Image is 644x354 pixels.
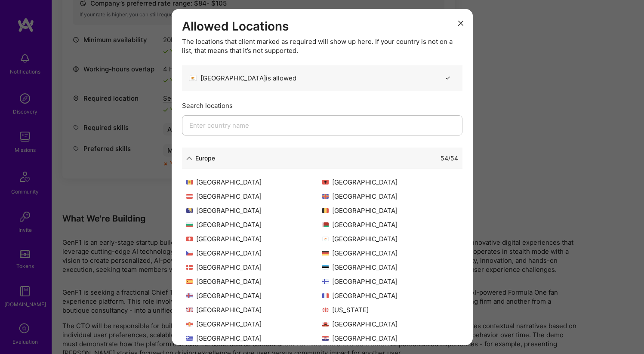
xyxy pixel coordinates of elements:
div: [GEOGRAPHIC_DATA] [322,249,458,258]
img: Croatia [322,336,329,341]
img: Austria [186,194,193,199]
img: Belgium [322,208,329,213]
div: [GEOGRAPHIC_DATA] [186,334,322,343]
div: [GEOGRAPHIC_DATA] [186,249,322,258]
img: Cyprus [322,237,329,241]
div: [GEOGRAPHIC_DATA] [186,206,322,215]
h3: Allowed Locations [182,19,462,34]
img: Estonia [322,265,329,270]
img: Bulgaria [186,222,193,227]
div: [US_STATE] [322,305,458,314]
div: Europe [195,154,215,163]
div: modal [172,9,473,345]
div: [GEOGRAPHIC_DATA] [322,334,458,343]
div: [GEOGRAPHIC_DATA] is allowed [189,74,296,83]
div: [GEOGRAPHIC_DATA] [322,277,458,286]
div: [GEOGRAPHIC_DATA] [322,206,458,215]
img: Czech Republic [186,251,193,255]
span: 🇨🇾 [189,74,197,83]
div: [GEOGRAPHIC_DATA] [186,320,322,329]
div: [GEOGRAPHIC_DATA] [322,291,458,300]
img: Åland [322,194,329,199]
img: Faroe Islands [186,293,193,298]
div: [GEOGRAPHIC_DATA] [186,305,322,314]
img: France [322,293,329,298]
div: [GEOGRAPHIC_DATA] [186,178,322,187]
i: icon Close [458,21,463,26]
img: Spain [186,279,193,284]
div: 54 / 54 [441,154,458,163]
div: [GEOGRAPHIC_DATA] [322,234,458,243]
div: [GEOGRAPHIC_DATA] [186,263,322,272]
img: Germany [322,251,329,255]
div: [GEOGRAPHIC_DATA] [186,234,322,243]
img: Gibraltar [322,322,329,326]
img: United Kingdom [186,308,193,312]
div: [GEOGRAPHIC_DATA] [322,320,458,329]
img: Bosnia and Herzegovina [186,208,193,213]
div: [GEOGRAPHIC_DATA] [186,220,322,229]
img: Belarus [322,222,329,227]
div: [GEOGRAPHIC_DATA] [186,291,322,300]
div: [GEOGRAPHIC_DATA] [322,178,458,187]
img: Finland [322,279,329,284]
img: Georgia [322,308,329,312]
img: Switzerland [186,237,193,241]
img: Albania [322,180,329,185]
div: [GEOGRAPHIC_DATA] [322,220,458,229]
i: icon CheckBlack [445,75,451,81]
div: [GEOGRAPHIC_DATA] [322,263,458,272]
img: Greece [186,336,193,341]
i: icon ArrowDown [186,155,192,161]
div: [GEOGRAPHIC_DATA] [186,192,322,201]
img: Denmark [186,265,193,270]
div: The locations that client marked as required will show up here. If your country is not on a list,... [182,37,462,55]
input: Enter country name [182,115,462,135]
div: [GEOGRAPHIC_DATA] [322,192,458,201]
div: [GEOGRAPHIC_DATA] [186,277,322,286]
img: Andorra [186,180,193,185]
div: Search locations [182,101,462,110]
img: Guernsey [186,322,193,326]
